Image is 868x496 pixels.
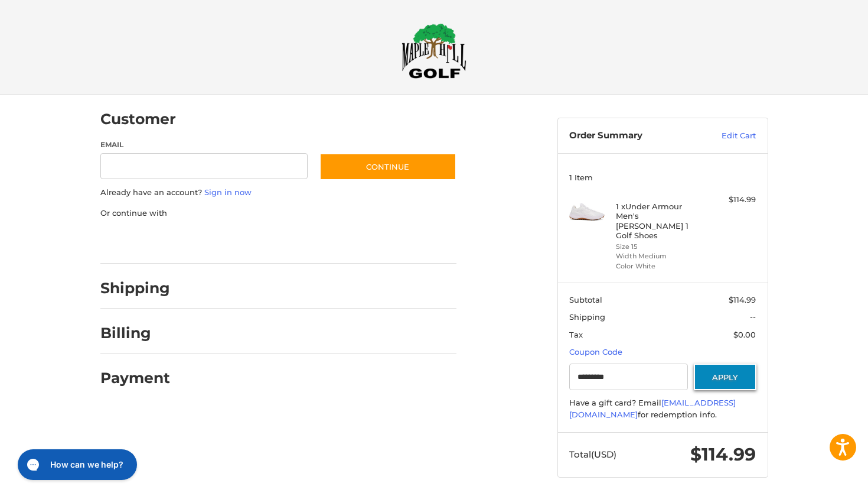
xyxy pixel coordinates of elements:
h2: Payment [100,369,170,387]
p: Already have an account? [100,187,456,199]
button: Apply [694,364,756,390]
input: Gift Certificate or Coupon Code [569,364,688,390]
p: Or continue with [100,208,456,219]
h2: Customer [100,110,176,128]
span: Total (USD) [569,449,616,460]
div: Have a gift card? Email for redemption info. [569,397,756,420]
span: $114.99 [729,295,756,304]
span: Tax [569,330,583,339]
button: Continue [319,153,456,180]
span: Shipping [569,312,605,322]
a: [EMAIL_ADDRESS][DOMAIN_NAME] [569,398,736,419]
h3: 1 Item [569,173,756,182]
div: $114.99 [709,194,756,206]
span: $114.99 [690,443,756,465]
span: -- [750,312,756,322]
h4: 1 x Under Armour Men's [PERSON_NAME] 1 Golf Shoes [616,202,706,240]
h2: Billing [100,324,169,342]
h2: Shipping [100,279,170,297]
label: Email [100,140,308,150]
h3: Order Summary [569,130,696,142]
a: Sign in now [204,187,252,197]
li: Size 15 [616,242,706,252]
iframe: PayPal-paypal [96,231,185,252]
a: Edit Cart [696,130,756,142]
iframe: Gorgias live chat messenger [12,445,141,484]
span: $0.00 [733,330,756,339]
li: Width Medium [616,251,706,261]
iframe: PayPal-venmo [296,231,385,252]
span: Subtotal [569,295,602,304]
img: Maple Hill Golf [402,23,466,79]
li: Color White [616,261,706,271]
a: Coupon Code [569,347,622,356]
iframe: PayPal-paylater [197,231,285,252]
